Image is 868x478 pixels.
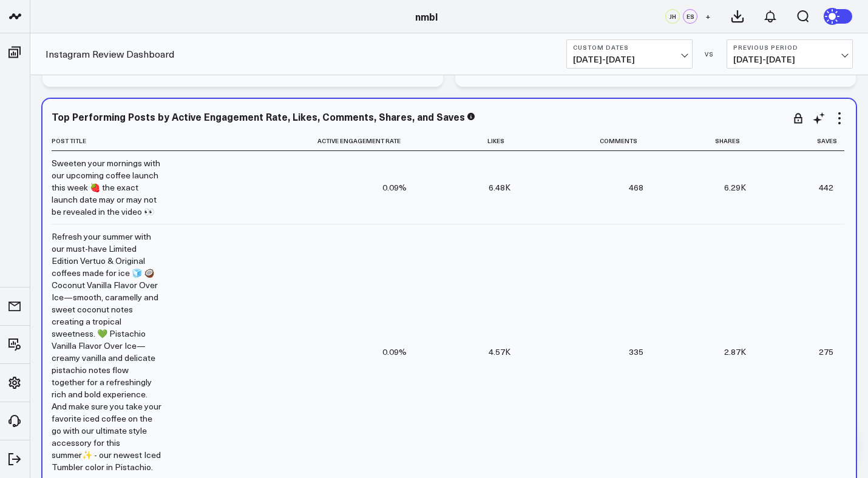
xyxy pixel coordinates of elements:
[757,131,844,151] th: Saves
[566,39,693,69] button: Custom Dates[DATE]-[DATE]
[819,181,833,194] div: 442
[173,131,418,151] th: Active Engagement Rate
[46,47,174,61] a: Instagram Review Dashboard
[573,44,686,51] b: Custom Dates
[654,131,756,151] th: Shares
[52,231,162,473] div: Refresh your summer with our must-have Limited Edition Vertuo & Original coffees made for ice 🧊 🥥...
[727,39,853,69] button: Previous Period[DATE]-[DATE]
[418,131,521,151] th: Likes
[733,44,846,51] b: Previous Period
[489,346,510,358] div: 4.57K
[683,9,697,24] div: ES
[733,55,846,64] span: [DATE] - [DATE]
[699,50,721,58] div: VS
[521,131,655,151] th: Comments
[724,346,746,358] div: 2.87K
[573,55,686,64] span: [DATE] - [DATE]
[665,9,680,24] div: JH
[415,10,438,23] a: nmbl
[629,346,643,358] div: 335
[52,131,173,151] th: Post Title
[52,157,162,218] div: Sweeten your mornings with our upcoming coffee launch this week 🍓 the exact launch date may or ma...
[382,346,407,358] div: 0.09%
[705,12,711,21] span: +
[724,181,746,194] div: 6.29K
[819,346,833,358] div: 275
[489,181,510,194] div: 6.48K
[629,181,643,194] div: 468
[382,181,407,194] div: 0.09%
[700,9,715,24] button: +
[52,110,465,123] div: Top Performing Posts by Active Engagement Rate, Likes, Comments, Shares, and Saves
